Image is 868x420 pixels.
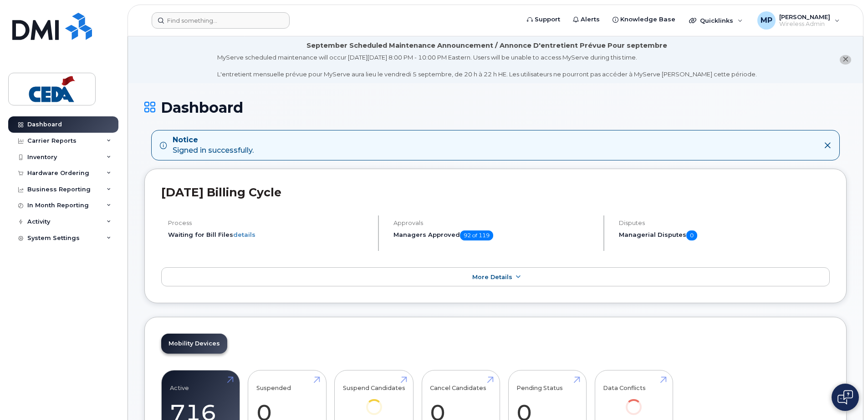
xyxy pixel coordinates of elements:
[619,230,830,240] h5: Managerial Disputes
[840,55,851,65] button: close notification
[168,230,370,239] li: Waiting for Bill Files
[393,220,596,226] h4: Approvals
[173,135,254,145] strong: Notice
[686,230,697,240] span: 0
[173,135,254,156] div: Signed in successfully.
[393,230,596,240] h5: Managers Approved
[168,220,370,226] h4: Process
[233,231,255,238] a: details
[472,274,512,280] span: More Details
[837,390,853,405] img: Open chat
[161,334,227,354] a: Mobility Devices
[460,230,493,240] span: 92 of 119
[306,41,667,50] div: September Scheduled Maintenance Announcement / Annonce D'entretient Prévue Pour septembre
[161,185,830,199] h2: [DATE] Billing Cycle
[217,53,757,79] div: MyServe scheduled maintenance will occur [DATE][DATE] 8:00 PM - 10:00 PM Eastern. Users will be u...
[144,100,847,115] h1: Dashboard
[619,220,830,226] h4: Disputes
